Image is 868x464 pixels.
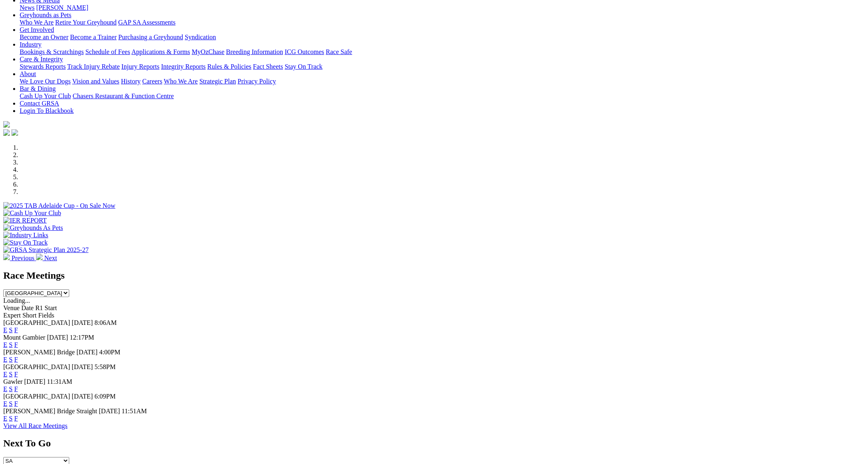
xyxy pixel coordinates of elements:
a: Stay On Track [285,63,322,70]
span: R1 Start [35,304,57,311]
span: [DATE] [99,408,120,414]
a: Who We Are [164,78,198,85]
a: S [9,356,13,363]
img: IER REPORT [3,217,47,224]
a: Breeding Information [226,48,283,55]
a: Track Injury Rebate [67,63,120,70]
a: Industry [20,41,41,48]
a: Care & Integrity [20,56,63,63]
a: ICG Outcomes [285,48,324,55]
span: 5:58PM [95,363,116,370]
a: View All Race Meetings [3,422,68,429]
a: Chasers Restaurant & Function Centre [73,92,174,99]
span: Next [44,255,57,261]
a: E [3,415,7,422]
span: 11:31AM [47,378,73,385]
div: Industry [20,48,865,56]
a: Stewards Reports [20,63,66,70]
img: GRSA Strategic Plan 2025-27 [3,246,88,254]
img: Greyhounds As Pets [3,224,63,232]
span: Mount Gambier [3,334,45,341]
img: twitter.svg [11,129,18,136]
a: E [3,385,7,392]
div: Get Involved [20,34,865,41]
img: Stay On Track [3,239,48,246]
span: Fields [38,312,54,319]
span: [GEOGRAPHIC_DATA] [3,319,70,326]
a: Integrity Reports [161,63,206,70]
a: Rules & Policies [207,63,252,70]
span: 4:00PM [99,349,120,356]
span: [DATE] [77,349,98,356]
a: S [9,415,13,422]
a: F [14,400,18,407]
a: Become a Trainer [70,34,117,41]
h2: Race Meetings [3,270,865,281]
a: E [3,341,7,348]
a: Race Safe [326,48,352,55]
a: MyOzChase [192,48,224,55]
img: Industry Links [3,232,48,239]
a: Bookings & Scratchings [20,48,84,55]
span: 6:09PM [95,393,116,400]
span: [DATE] [47,334,68,341]
a: We Love Our Dogs [20,78,70,85]
div: Greyhounds as Pets [20,19,865,26]
img: 2025 TAB Adelaide Cup - On Sale Now [3,202,116,209]
a: Next [36,255,57,261]
img: logo-grsa-white.png [3,121,10,128]
a: S [9,371,13,378]
a: History [121,78,141,85]
a: Login To Blackbook [20,107,74,114]
span: Expert [3,312,21,319]
img: chevron-left-pager-white.svg [3,254,10,260]
a: F [14,415,18,422]
a: Schedule of Fees [85,48,130,55]
a: Contact GRSA [20,100,59,107]
a: [PERSON_NAME] [36,4,88,11]
div: About [20,78,865,85]
a: Become an Owner [20,34,68,41]
a: F [14,327,18,333]
a: F [14,385,18,392]
a: F [14,371,18,378]
a: S [9,327,13,333]
div: News & Media [20,4,865,11]
span: Venue [3,304,20,311]
span: Loading... [3,297,30,304]
a: About [20,70,36,77]
span: 11:51AM [122,408,147,414]
a: E [3,356,7,363]
span: [PERSON_NAME] Bridge [3,349,75,356]
img: facebook.svg [3,129,10,136]
a: S [9,400,13,407]
a: F [14,356,18,363]
a: Purchasing a Greyhound [118,34,183,41]
a: GAP SA Assessments [118,19,176,26]
span: [DATE] [72,319,93,326]
a: E [3,327,7,333]
div: Bar & Dining [20,92,865,100]
a: Applications & Forms [131,48,190,55]
h2: Next To Go [3,438,865,449]
span: Date [21,304,34,311]
a: S [9,341,13,348]
a: Who We Are [20,19,54,26]
span: Gawler [3,378,23,385]
a: E [3,400,7,407]
a: Strategic Plan [199,78,236,85]
a: Get Involved [20,26,54,33]
span: 12:17PM [70,334,94,341]
a: Careers [142,78,162,85]
span: [PERSON_NAME] Bridge Straight [3,408,97,414]
a: Fact Sheets [253,63,283,70]
a: Previous [3,255,36,261]
a: Greyhounds as Pets [20,11,71,18]
span: [DATE] [72,393,93,400]
a: Retire Your Greyhound [55,19,117,26]
a: Vision and Values [72,78,119,85]
a: Injury Reports [121,63,159,70]
a: E [3,371,7,378]
a: News [20,4,34,11]
span: 8:06AM [95,319,117,326]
